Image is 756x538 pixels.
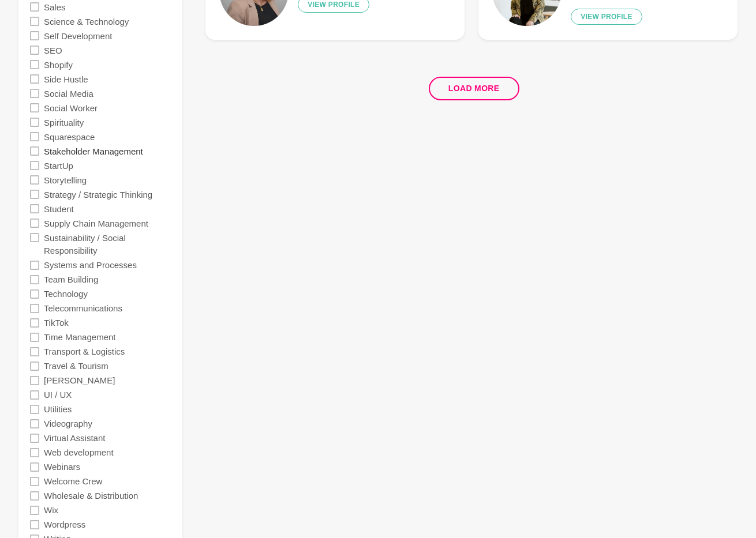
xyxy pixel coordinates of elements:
label: StartUp [44,158,73,172]
label: SEO [44,43,62,57]
label: Wordpress [44,517,85,532]
label: Virtual Assistant [44,431,105,445]
label: Science & Technology [44,14,129,28]
label: Wix [44,503,58,517]
label: Stakeholder Management [44,144,143,158]
label: Wholesale & Distribution [44,488,138,503]
label: Sustainability / Social Responsibility [44,230,171,258]
label: Webinars [44,460,80,474]
label: [PERSON_NAME] [44,373,115,387]
label: Supply Chain Management [44,216,148,230]
label: Welcome Crew [44,474,102,488]
label: Social Media [44,86,93,100]
label: Travel & Tourism [44,359,108,373]
label: Self Development [44,28,112,43]
label: Videography [44,416,92,431]
label: Telecommunications [44,301,122,315]
label: Web development [44,445,114,460]
label: Squarespace [44,129,95,144]
button: Load more [429,77,519,100]
label: Storytelling [44,172,87,187]
label: Team Building [44,272,98,287]
label: Time Management [44,330,116,344]
label: TikTok [44,315,69,330]
label: Shopify [44,57,73,72]
label: Technology [44,287,88,301]
label: Strategy / Strategic Thinking [44,187,152,201]
label: Transport & Logistics [44,344,125,359]
label: Student [44,201,74,216]
label: UI / UX [44,387,72,402]
label: Social Worker [44,100,98,115]
label: Systems and Processes [44,258,137,272]
label: Side Hustle [44,72,88,86]
label: Spirituality [44,115,84,129]
label: Utilities [44,402,72,416]
button: View profile [571,9,642,25]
